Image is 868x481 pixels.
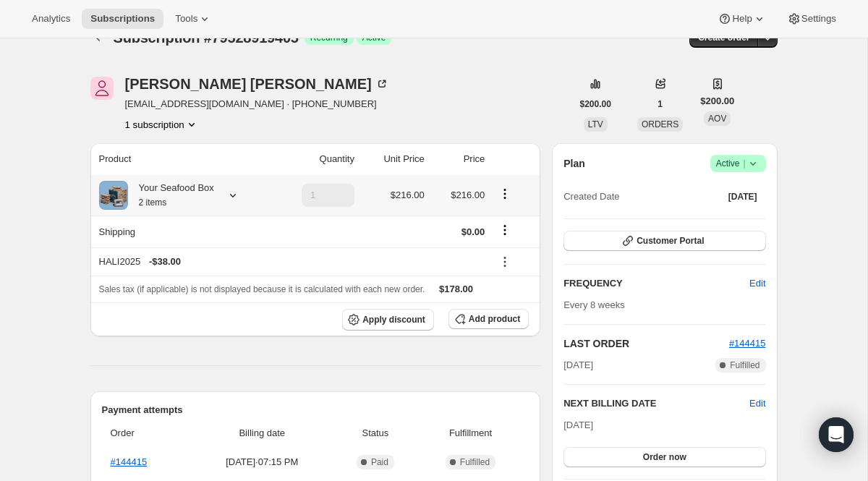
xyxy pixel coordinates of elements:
[439,284,473,294] span: $178.00
[563,231,765,251] button: Customer Portal
[563,420,593,430] span: [DATE]
[778,9,845,29] button: Settings
[149,255,181,269] span: - $38.00
[720,187,766,207] button: [DATE]
[819,417,854,452] div: Open Intercom Messenger
[99,284,425,294] span: Sales tax (if applicable) is not displayed because it is calculated with each new order.
[563,276,749,291] h2: FREQUENCY
[642,119,678,129] span: ORDERS
[125,77,389,91] div: [PERSON_NAME] [PERSON_NAME]
[729,336,766,351] button: #144415
[563,447,765,467] button: Order now
[272,143,359,175] th: Quantity
[429,143,490,175] th: Price
[571,94,620,114] button: $200.00
[709,9,775,29] button: Help
[90,77,114,100] span: Elizabeth Daniels
[90,13,155,25] span: Subscriptions
[460,456,490,468] span: Fulfilled
[342,309,434,331] button: Apply discount
[82,9,163,29] button: Subscriptions
[708,114,726,124] span: AOV
[588,119,603,129] span: LTV
[421,426,520,440] span: Fulfillment
[23,9,79,29] button: Analytics
[700,94,734,108] span: $200.00
[749,396,765,411] button: Edit
[339,426,412,440] span: Status
[563,190,619,204] span: Created Date
[728,191,757,203] span: [DATE]
[493,222,516,238] button: Shipping actions
[749,276,765,291] span: Edit
[125,97,389,111] span: [EMAIL_ADDRESS][DOMAIN_NAME] · [PHONE_NUMBER]
[563,336,729,351] h2: LAST ORDER
[139,197,167,208] small: 2 items
[563,358,593,373] span: [DATE]
[741,272,774,295] button: Edit
[469,313,520,325] span: Add product
[102,417,190,449] th: Order
[125,117,199,132] button: Product actions
[128,181,214,210] div: Your Seafood Box
[448,309,529,329] button: Add product
[175,13,197,25] span: Tools
[111,456,148,467] a: #144415
[359,143,429,175] th: Unit Price
[658,98,663,110] span: 1
[801,13,836,25] span: Settings
[32,13,70,25] span: Analytics
[362,314,425,325] span: Apply discount
[563,396,749,411] h2: NEXT BILLING DATE
[195,455,331,469] span: [DATE] · 07:15 PM
[166,9,221,29] button: Tools
[371,456,388,468] span: Paid
[716,156,760,171] span: Active
[461,226,485,237] span: $0.00
[563,156,585,171] h2: Plan
[102,403,529,417] h2: Payment attempts
[643,451,686,463] span: Order now
[729,338,766,349] a: #144415
[195,426,331,440] span: Billing date
[90,216,272,247] th: Shipping
[90,143,272,175] th: Product
[730,359,759,371] span: Fulfilled
[99,255,485,269] div: HALI2025
[732,13,752,25] span: Help
[391,190,425,200] span: $216.00
[451,190,485,200] span: $216.00
[580,98,611,110] span: $200.00
[649,94,671,114] button: 1
[99,181,128,210] img: product img
[563,299,625,310] span: Every 8 weeks
[743,158,745,169] span: |
[637,235,704,247] span: Customer Portal
[493,186,516,202] button: Product actions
